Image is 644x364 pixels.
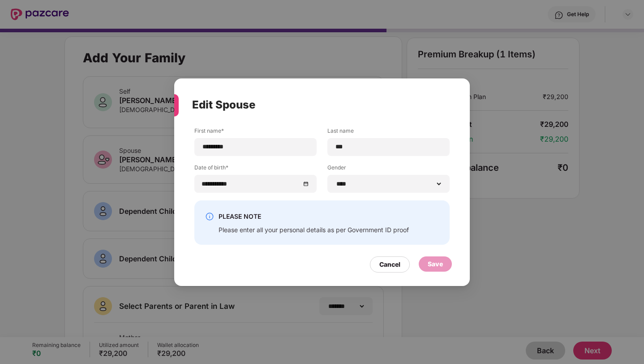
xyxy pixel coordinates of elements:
[194,126,317,138] label: First name*
[327,126,450,138] label: Last name
[219,211,409,221] div: PLEASE NOTE
[194,163,317,174] label: Date of birth*
[205,212,214,221] img: svg+xml;base64,PHN2ZyBpZD0iSW5mby0yMHgyMCIgeG1sbnM9Imh0dHA6Ly93d3cudzMub3JnLzIwMDAvc3ZnIiB3aWR0aD...
[327,163,450,174] label: Gender
[428,259,443,269] div: Save
[192,87,430,122] div: Edit Spouse
[379,259,400,269] div: Cancel
[219,225,409,234] div: Please enter all your personal details as per Government ID proof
